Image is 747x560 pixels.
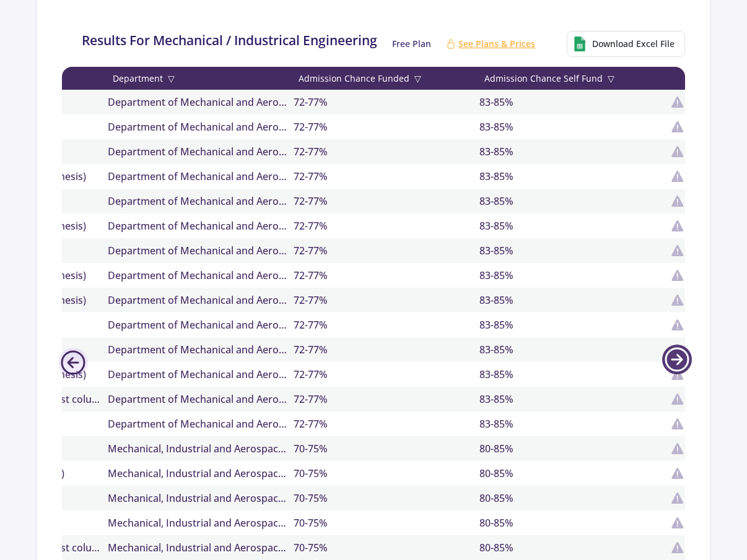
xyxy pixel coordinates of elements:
span: ▽ [168,72,175,85]
div: Department of Mechanical and Aerospace Engineering [108,194,294,209]
div: Department of Mechanical and Aerospace Engineering [108,367,294,382]
div: 83-85% [479,144,665,159]
div: 80-85% [479,441,665,456]
div: Mechanical, Industrial and Aerospace Engineering ([PERSON_NAME]) [108,466,294,481]
div: 72-77% [294,144,479,159]
div: Department of Mechanical and Aerospace Engineering [108,317,294,332]
div: Department of Mechanical and Aerospace Engineering [108,416,294,431]
span: ▽ [608,72,614,85]
div: 83-85% [479,218,665,233]
div: 83-85% [479,317,665,332]
div: 83-85% [479,268,665,283]
div: 83-85% [479,95,665,110]
div: 72-77% [294,218,479,233]
div: Department of Mechanical and Aerospace Engineering [108,119,294,134]
span: See Plans & Prices [458,37,535,50]
div: 72-77% [294,416,479,431]
div: Department of Mechanical and Aerospace Engineering [108,342,294,357]
div: 72-77% [294,392,479,407]
div: 72-77% [294,169,479,184]
div: 80-85% [479,515,665,530]
div: 70-75% [294,515,479,530]
div: Department of Mechanical and Aerospace Engineering [108,293,294,308]
div: Department of Mechanical and Aerospace Engineering [108,95,294,110]
div: 72-77% [294,293,479,308]
div: 83-85% [479,392,665,407]
div: 83-85% [479,169,665,184]
div: Mechanical, Industrial and Aerospace Engineering ([PERSON_NAME]) [108,491,294,506]
div: 83-85% [479,293,665,308]
div: Department of Mechanical and Aerospace Engineering [108,268,294,283]
div: 83-85% [479,367,665,382]
div: 70-75% [294,466,479,481]
div: Mechanical, Industrial and Aerospace Engineering ([PERSON_NAME]) [108,515,294,530]
div: 70-75% [294,441,479,456]
div: Mechanical, Industrial and Aerospace Engineering ([PERSON_NAME]) [108,540,294,555]
div: 72-77% [294,194,479,209]
div: Department of Mechanical and Aerospace Engineering [108,169,294,184]
div: 83-85% [479,416,665,431]
div: Department of Mechanical and Aerospace Engineering [108,144,294,159]
div: 72-77% [294,268,479,283]
div: Department of Mechanical and Aerospace Engineering [108,392,294,407]
div: 83-85% [479,194,665,209]
span: ▽ [414,72,421,85]
div: 83-85% [479,119,665,134]
div: Department of Mechanical and Aerospace Engineering [108,243,294,258]
div: Admission Chance Self Fund [479,72,665,85]
div: Mechanical, Industrial and Aerospace Engineering ([PERSON_NAME]) [108,441,294,456]
div: 80-85% [479,491,665,506]
div: 72-77% [294,243,479,258]
div: 70-75% [294,491,479,506]
div: 70-75% [294,540,479,555]
div: Department [108,72,294,85]
div: Admission Chance Funded [294,72,479,85]
div: 72-77% [294,342,479,357]
span: Results For Mechanical / Industrical Engineering [82,31,377,57]
span: Download Excel File [592,37,675,50]
div: 80-85% [479,466,665,481]
div: 72-77% [294,95,479,110]
div: 72-77% [294,119,479,134]
div: 80-85% [479,540,665,555]
div: 83-85% [479,243,665,258]
div: 72-77% [294,317,479,332]
div: Department of Mechanical and Aerospace Engineering [108,218,294,233]
div: 72-77% [294,367,479,382]
div: 83-85% [479,342,665,357]
span: Free Plan [392,37,431,50]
